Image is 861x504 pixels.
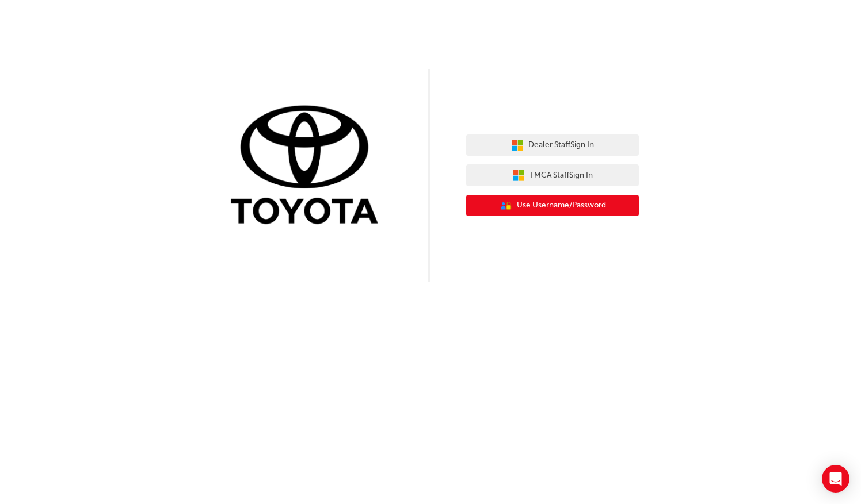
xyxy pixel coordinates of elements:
button: Use Username/Password [466,195,639,217]
div: Open Intercom Messenger [822,465,849,493]
button: TMCA StaffSign In [466,164,639,186]
img: Trak [222,103,395,230]
button: Dealer StaffSign In [466,134,639,156]
span: Use Username/Password [517,199,606,212]
span: Dealer Staff Sign In [528,138,594,152]
span: TMCA Staff Sign In [529,169,593,182]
